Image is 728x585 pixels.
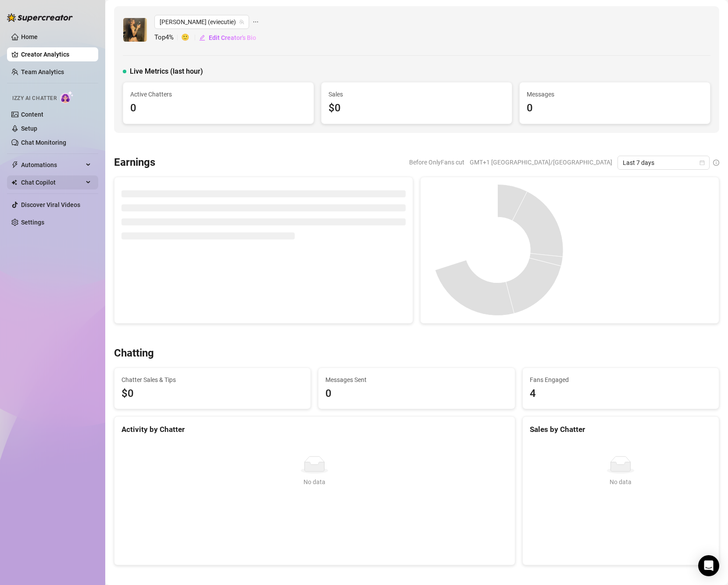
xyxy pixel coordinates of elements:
div: 0 [527,100,703,117]
h3: Chatting [114,346,154,360]
div: 4 [530,385,712,402]
span: thunderbolt [11,161,18,168]
span: Messages Sent [325,375,507,385]
span: Chat Copilot [21,175,83,189]
span: Top 4 % [154,32,181,43]
a: Team Analytics [21,68,64,75]
span: Sales [328,89,505,99]
span: Messages [527,89,703,99]
div: 0 [130,100,307,117]
a: Creator Analytics [21,47,91,61]
span: Active Chatters [130,89,307,99]
img: Chat Copilot [11,179,17,185]
a: Home [21,33,38,40]
img: logo-BBDzfeDw.svg [7,13,73,22]
span: Izzy AI Chatter [12,94,57,103]
span: team [239,19,244,25]
div: No data [125,477,504,487]
span: Last 7 days [623,156,704,169]
span: Chatter Sales & Tips [121,375,303,385]
span: Before OnlyFans cut [409,156,464,169]
div: Activity by Chatter [121,424,508,435]
span: 🙂 [181,32,199,43]
span: calendar [699,160,705,165]
button: Edit Creator's Bio [199,31,257,45]
span: Evie (eviecutie) [160,15,244,29]
a: Content [21,111,43,118]
span: $0 [121,385,303,402]
div: Open Intercom Messenger [698,555,719,576]
a: Settings [21,219,44,226]
h3: Earnings [114,156,155,170]
span: Fans Engaged [530,375,712,385]
span: info-circle [713,160,719,166]
a: Chat Monitoring [21,139,66,146]
span: Edit Creator's Bio [209,34,256,41]
img: AI Chatter [60,91,74,103]
a: Setup [21,125,37,132]
span: edit [199,35,205,41]
div: Sales by Chatter [530,424,712,435]
span: Live Metrics (last hour) [130,66,203,77]
span: Automations [21,158,83,172]
div: No data [533,477,708,487]
a: Discover Viral Videos [21,201,80,208]
img: Evie [123,18,147,42]
span: GMT+1 [GEOGRAPHIC_DATA]/[GEOGRAPHIC_DATA] [470,156,612,169]
span: ellipsis [253,15,259,29]
div: 0 [325,385,507,402]
div: $0 [328,100,505,117]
